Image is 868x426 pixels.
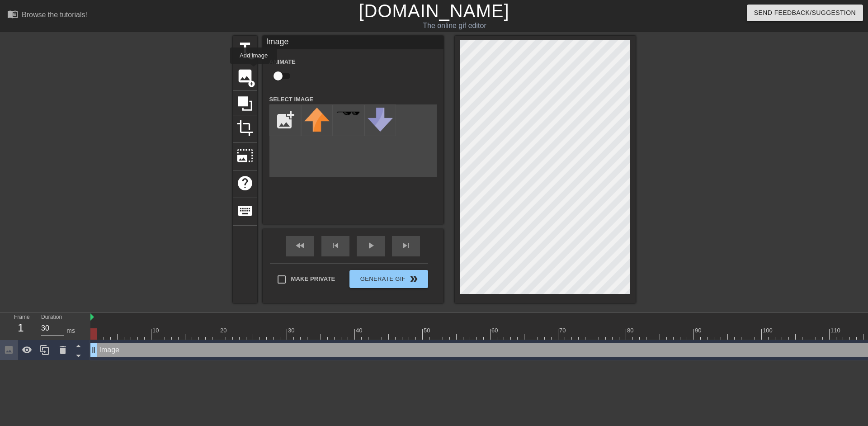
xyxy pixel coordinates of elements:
span: crop [236,119,254,137]
span: play_arrow [365,240,376,251]
div: The online gif editor [294,20,615,31]
div: Image [263,36,443,49]
img: upvote.png [304,108,330,132]
span: add_circle [248,80,255,88]
a: [DOMAIN_NAME] [359,1,509,21]
span: add_circle [248,52,255,60]
div: 30 [288,326,296,335]
a: Browse the tutorials! [7,9,87,23]
span: photo_size_select_large [236,147,254,164]
label: Animate [269,57,296,66]
div: 10 [152,326,160,335]
span: skip_previous [330,240,341,251]
span: drag_handle [89,346,98,355]
button: Generate Gif [349,270,428,288]
img: downvote.png [368,108,393,132]
label: Select Image [269,95,314,104]
div: 1 [14,320,28,336]
div: Browse the tutorials! [22,11,87,19]
span: Send Feedback/Suggestion [754,7,856,19]
span: double_arrow [408,274,419,284]
span: fast_rewind [295,240,306,251]
div: ms [66,326,75,336]
span: Generate Gif [353,274,424,284]
span: image [236,67,254,85]
span: skip_next [401,240,411,251]
span: keyboard [236,202,254,219]
span: title [236,40,254,57]
div: 110 [830,326,842,335]
img: deal-with-it.png [336,111,361,116]
div: 70 [559,326,567,335]
span: Make Private [291,275,335,284]
span: help [236,175,254,192]
div: 50 [424,326,432,335]
button: Send Feedback/Suggestion [747,5,863,21]
div: Frame [7,313,34,339]
div: 20 [220,326,228,335]
span: menu_book [7,9,18,19]
div: 40 [356,326,364,335]
div: 90 [695,326,703,335]
div: 60 [491,326,500,335]
div: 80 [627,326,635,335]
div: 100 [763,326,774,335]
label: Duration [41,315,62,320]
